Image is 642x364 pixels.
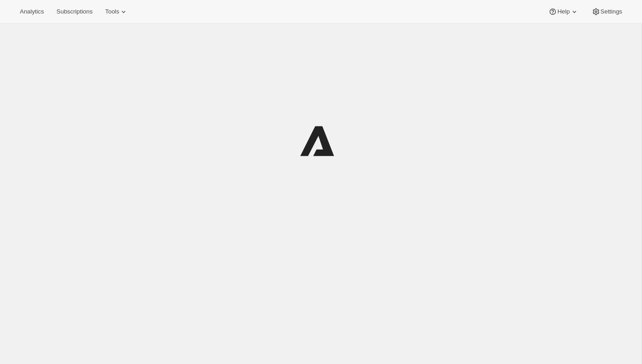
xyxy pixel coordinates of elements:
span: Settings [601,8,622,15]
span: Analytics [20,8,44,15]
button: Help [543,5,584,18]
button: Subscriptions [51,5,98,18]
button: Analytics [14,5,49,18]
button: Settings [586,5,628,18]
span: Help [557,8,569,15]
button: Tools [100,5,133,18]
span: Tools [105,8,119,15]
span: Subscriptions [56,8,92,15]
